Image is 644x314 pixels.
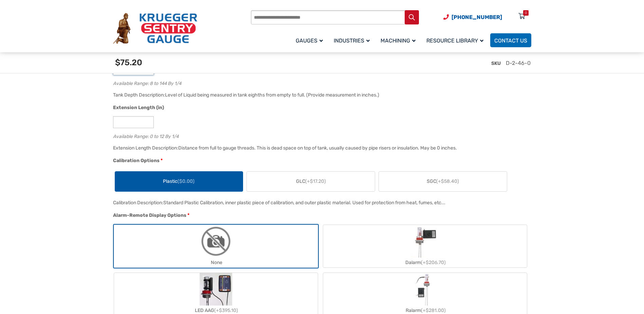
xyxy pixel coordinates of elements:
[376,32,422,48] a: Machining
[178,178,195,184] span: ($0.00)
[422,32,490,48] a: Resource Library
[491,60,501,66] span: SKU
[165,92,379,98] div: Level of Liquid being measured in tank eighths from empty to full. (Provide measurement in inches.)
[292,32,330,48] a: Gauges
[113,200,163,206] span: Calibration Description:
[506,60,531,66] span: D-2-46-0
[494,37,527,44] span: Contact Us
[163,178,195,185] span: Plastic
[113,132,528,139] div: Available Range: 0 to 12 By 1/4
[490,33,531,47] a: Contact Us
[323,258,527,267] div: Dalarm
[305,178,326,184] span: (+$17.20)
[427,178,459,185] span: SGC
[421,260,446,265] span: (+$206.70)
[113,145,178,151] span: Extension Length Description:
[114,258,318,267] div: None
[178,145,457,151] div: Distance from full to gauge threads. This is dead space on top of tank, usually caused by pipe ri...
[296,37,323,44] span: Gauges
[113,13,197,44] img: Krueger Sentry Gauge
[113,212,186,218] span: Alarm-Remote Display Options
[330,32,376,48] a: Industries
[187,212,189,219] abbr: required
[296,178,326,185] span: GLC
[323,225,527,267] label: Dalarm
[443,13,502,21] a: Phone Number (920) 434-8860
[436,178,459,184] span: (+$58.40)
[426,37,483,44] span: Resource Library
[113,105,164,110] span: Extension Length (in)
[381,37,416,44] span: Machining
[163,200,445,206] div: Standard Plastic Calibration, inner plastic piece of calibration, and outer plastic material. Use...
[525,10,527,16] div: 0
[113,79,528,86] div: Available Range: 8 to 144 By 1/4
[214,308,238,313] span: (+$395.10)
[114,225,318,267] label: None
[161,157,163,164] abbr: required
[334,37,370,44] span: Industries
[421,308,446,313] span: (+$281.00)
[113,92,165,98] span: Tank Depth Description:
[452,14,502,20] span: [PHONE_NUMBER]
[113,158,160,163] span: Calibration Options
